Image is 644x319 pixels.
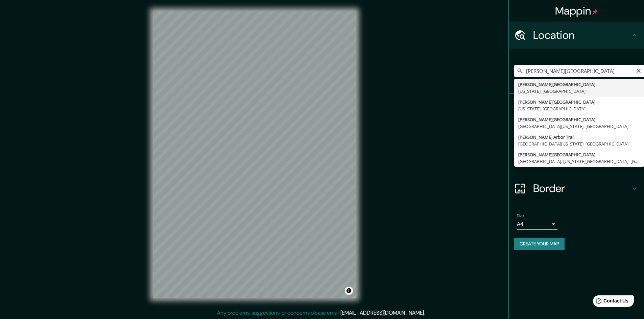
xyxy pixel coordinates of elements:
div: [GEOGRAPHIC_DATA][US_STATE], [GEOGRAPHIC_DATA] [518,123,640,130]
div: [PERSON_NAME][GEOGRAPHIC_DATA] [518,99,640,105]
div: Location [509,22,644,49]
div: Border [509,175,644,202]
h4: Border [533,182,630,195]
a: [EMAIL_ADDRESS][DOMAIN_NAME] [340,309,424,316]
div: . [425,309,426,317]
button: Clear [636,67,641,74]
div: . [426,309,427,317]
div: Layout [509,148,644,175]
button: Create your map [514,238,565,250]
p: Any problems, suggestions, or concerns please email . [217,309,425,317]
button: Toggle attribution [345,287,353,295]
div: [US_STATE], [GEOGRAPHIC_DATA] [518,105,640,112]
h4: Mappin [555,4,598,18]
div: A4 [517,219,557,230]
div: Style [509,121,644,148]
label: Size [517,213,524,219]
div: [PERSON_NAME][GEOGRAPHIC_DATA] [518,151,640,158]
h4: Location [533,28,630,42]
div: Pins [509,94,644,121]
div: [PERSON_NAME][GEOGRAPHIC_DATA] [518,81,640,88]
img: pin-icon.png [592,9,598,15]
div: [US_STATE], [GEOGRAPHIC_DATA] [518,88,640,95]
div: [PERSON_NAME] Arbor Trail [518,134,640,140]
div: [GEOGRAPHIC_DATA][US_STATE], [GEOGRAPHIC_DATA] [518,140,640,147]
iframe: Help widget launcher [584,293,637,312]
canvas: Map [153,11,356,298]
div: [PERSON_NAME][GEOGRAPHIC_DATA] [518,116,640,123]
h4: Layout [533,155,630,168]
div: [GEOGRAPHIC_DATA], [US_STATE][GEOGRAPHIC_DATA], [GEOGRAPHIC_DATA] [518,158,640,165]
input: Pick your city or area [514,65,644,77]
